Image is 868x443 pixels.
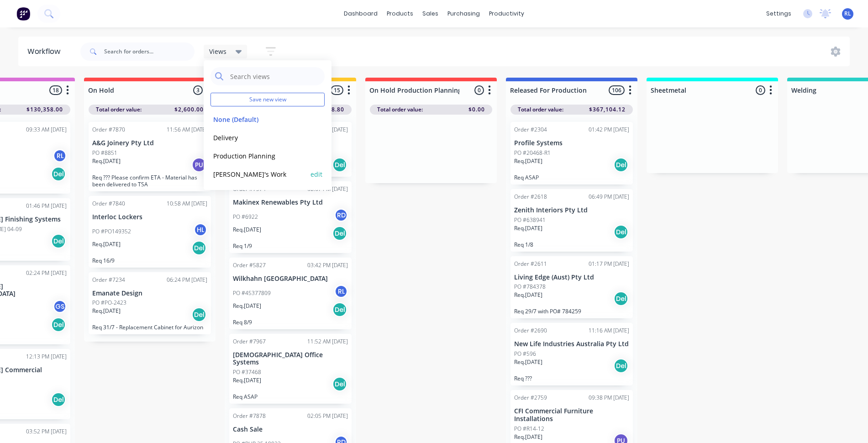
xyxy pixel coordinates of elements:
div: 02:05 PM [DATE] [307,412,348,420]
div: Del [51,234,66,248]
img: Factory [16,7,30,21]
div: Order #7234 [92,276,125,284]
div: Del [332,158,347,172]
div: RL [334,285,348,298]
p: PO #20468-R1 [514,149,551,157]
div: Del [51,392,66,407]
div: Del [332,302,347,317]
input: Search for orders... [104,42,195,61]
p: PO #R14-12 [514,425,544,433]
p: Req 16/9 [92,257,207,264]
div: Del [192,307,206,322]
span: $130,358.00 [26,105,63,114]
p: Req. [DATE] [233,302,261,310]
div: Order #787011:56 AM [DATE]A&G Joinery Pty LtdPO #8851Req.[DATE]PUReq ??? Please confirm ETA - Mat... [89,122,211,191]
p: Req. [DATE] [514,358,542,366]
div: Order #269011:16 AM [DATE]New Life Industries Australia Pty LtdPO #596Req.[DATE]DelReq ??? [510,323,633,385]
div: Order #2618 [514,193,547,201]
p: Profile Systems [514,139,629,147]
p: PO #784378 [514,283,546,291]
div: 12:13 PM [DATE] [26,353,67,361]
p: Req ASAP [514,174,629,181]
p: PO #37468 [233,368,261,376]
div: 09:38 PM [DATE] [589,394,629,402]
div: products [382,7,418,21]
div: 10:58 AM [DATE] [167,200,207,208]
div: RL [53,149,67,163]
div: GS [53,300,67,313]
button: [PERSON_NAME]'s Work [210,169,308,179]
span: Views [209,47,226,56]
div: settings [762,7,796,21]
div: Order #7967 [233,338,266,346]
div: 01:42 PM [DATE] [589,126,629,134]
div: Del [332,377,347,391]
span: Total order value: [96,105,142,114]
p: A&G Joinery Pty Ltd [92,139,207,147]
p: Req 1/8 [514,241,629,248]
p: [DEMOGRAPHIC_DATA] Office Systems [233,351,348,367]
input: Search views [229,67,320,85]
span: RL [844,10,851,18]
div: Order #2611 [514,260,547,268]
button: edit [310,169,322,179]
div: 06:24 PM [DATE] [167,276,207,284]
div: 06:49 PM [DATE] [589,193,629,201]
p: PO #638941 [514,216,546,224]
div: Order #230401:42 PM [DATE]Profile SystemsPO #20468-R1Req.[DATE]DelReq ASAP [510,122,633,185]
p: Emanate Design [92,290,207,297]
div: Order #796711:52 AM [DATE][DEMOGRAPHIC_DATA] Office SystemsPO #37468Req.[DATE]DelReq ASAP [229,334,352,404]
button: Production Planning [210,151,308,161]
div: Del [614,359,628,373]
div: HL [194,223,207,237]
span: $0.00 [468,105,485,114]
div: Order #784010:58 AM [DATE]Interloc LockersPO #PO149352HLReq.[DATE]DelReq 16/9 [89,196,211,268]
div: Workflow [27,46,65,57]
p: Living Edge (Aust) Pty Ltd [514,274,629,281]
div: Order #261806:49 PM [DATE]Zenith Interiors Pty LtdPO #638941Req.[DATE]DelReq 1/8 [510,189,633,252]
div: purchasing [443,7,484,21]
button: Delivery [210,132,308,143]
p: PO #45377809 [233,289,271,297]
p: Req. [DATE] [514,224,542,232]
div: PU [192,158,206,172]
p: Req. [DATE] [233,376,261,385]
p: Req. [DATE] [514,157,542,165]
button: None (Default) [210,114,308,125]
div: Del [332,226,347,241]
p: Req. [DATE] [514,291,542,299]
div: 03:52 PM [DATE] [26,427,67,436]
p: Zenith Interiors Pty Ltd [514,206,629,214]
p: PO #596 [514,350,536,358]
p: Wilkhahn [GEOGRAPHIC_DATA] [233,275,348,283]
p: Makinex Renewables Pty Ltd [233,199,348,206]
p: Req. [DATE] [92,307,121,315]
div: Del [614,225,628,239]
div: sales [418,7,443,21]
p: Req. [DATE] [233,226,261,234]
p: PO #8851 [92,149,117,157]
p: Req. [DATE] [514,433,542,441]
div: 11:56 AM [DATE] [167,126,207,134]
p: Req ??? [514,375,629,382]
p: CFI Commercial Furniture Installations [514,407,629,423]
p: Req ??? Please confirm ETA - Material has been delivered to TSA [92,174,207,188]
div: Order #2759 [514,394,547,402]
div: 03:42 PM [DATE] [307,261,348,269]
div: Order #2304 [514,126,547,134]
div: 01:17 PM [DATE] [589,260,629,268]
p: Req. [DATE] [92,240,121,248]
div: 01:46 PM [DATE] [26,202,67,210]
div: Del [192,241,206,255]
div: Order #723406:24 PM [DATE]Emanate DesignPO #PO-2423Req.[DATE]DelReq 31/7 - Replacement Cabinet fo... [89,272,211,335]
span: Total order value: [518,105,563,114]
p: Req. [DATE] [92,157,121,165]
span: $2,600.00 [174,105,204,114]
span: $367,104.12 [589,105,626,114]
p: PO #PO-2423 [92,299,126,307]
div: Del [614,291,628,306]
div: productivity [484,7,529,21]
div: 09:33 AM [DATE] [26,126,67,134]
p: Req ASAP [233,393,348,400]
div: Order #582703:42 PM [DATE]Wilkhahn [GEOGRAPHIC_DATA]PO #45377809RLReq.[DATE]DelReq 8/9 [229,258,352,329]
